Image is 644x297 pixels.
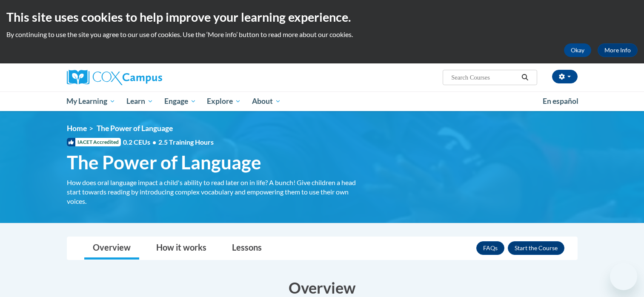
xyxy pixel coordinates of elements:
[67,138,121,146] span: IACET Accredited
[67,151,261,174] span: The Power of Language
[67,124,87,133] a: Home
[207,96,241,106] span: Explore
[543,97,578,106] span: En español
[67,70,162,85] img: Cox Campus
[476,241,504,255] a: FAQs
[159,91,202,111] a: Engage
[84,237,139,260] a: Overview
[552,70,578,83] button: Account Settings
[152,138,156,146] span: •
[223,237,270,260] a: Lessons
[164,96,196,106] span: Engage
[246,91,286,111] a: About
[148,237,215,260] a: How it works
[518,72,531,83] button: Search
[252,96,281,106] span: About
[97,124,173,133] span: The Power of Language
[66,96,115,106] span: My Learning
[123,137,214,147] span: 0.2 CEUs
[450,72,518,83] input: Search Courses
[6,30,638,39] p: By continuing to use the site you agree to our use of cookies. Use the ‘More info’ button to read...
[610,263,637,290] iframe: Button to launch messaging window
[508,241,564,255] button: Enroll
[54,91,590,111] div: Main menu
[126,96,153,106] span: Learn
[158,138,214,146] span: 2.5 Training Hours
[67,70,229,85] a: Cox Campus
[6,9,638,26] h2: This site uses cookies to help improve your learning experience.
[537,92,584,110] a: En español
[61,91,121,111] a: My Learning
[201,91,246,111] a: Explore
[598,43,638,57] a: More Info
[121,91,159,111] a: Learn
[564,43,591,57] button: Okay
[67,178,361,206] div: How does oral language impact a child's ability to read later on in life? A bunch! Give children ...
